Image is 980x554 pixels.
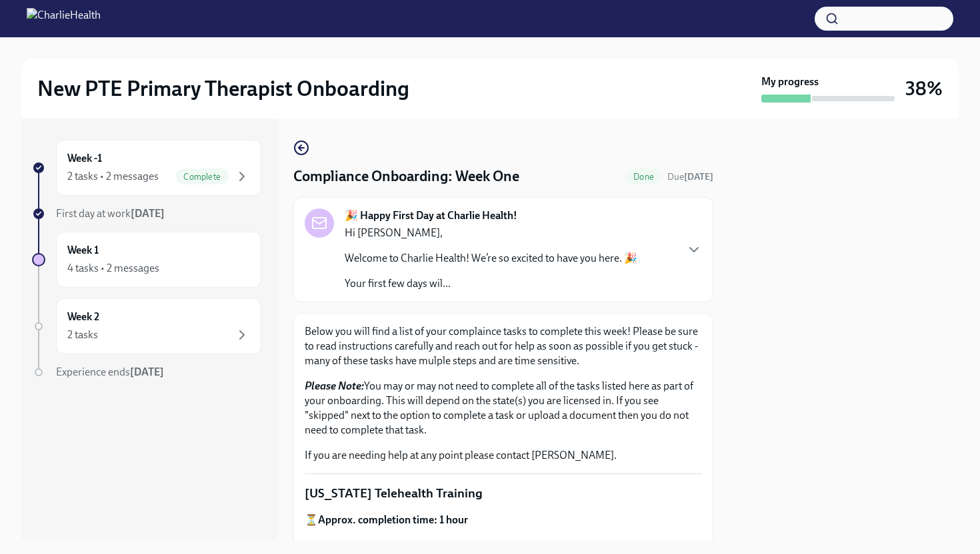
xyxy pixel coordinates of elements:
[175,172,229,182] span: Complete
[667,171,713,182] span: Due
[130,366,164,378] strong: [DATE]
[761,75,819,89] strong: My progress
[318,513,468,526] strong: Approx. completion time: 1 hour
[345,251,637,266] p: Welcome to Charlie Health! We’re so excited to have you here. 🎉
[305,324,702,368] p: Below you will find a list of your complaince tasks to complete this week! Please be sure to read...
[905,77,943,101] h3: 38%
[67,328,98,342] div: 2 tasks
[56,207,165,220] span: First day at work
[37,75,409,102] h2: New PTE Primary Therapist Onboarding
[32,140,261,196] a: Week -12 tasks • 2 messagesComplete
[305,513,702,527] p: ⏳
[67,151,102,166] h6: Week -1
[305,379,702,437] p: You may or may not need to complete all of the tasks listed here as part of your onboarding. This...
[67,261,159,276] div: 4 tasks • 2 messages
[345,208,517,223] strong: 🎉 Happy First Day at Charlie Health!
[305,448,702,463] p: If you are needing help at any point please contact [PERSON_NAME].
[32,232,261,288] a: Week 14 tasks • 2 messages
[625,172,662,182] span: Done
[131,207,165,220] strong: [DATE]
[305,485,702,502] p: [US_STATE] Telehealth Training
[345,276,637,291] p: Your first few days wil...
[684,171,713,182] strong: [DATE]
[67,243,99,258] h6: Week 1
[67,310,99,324] h6: Week 2
[32,206,261,221] a: First day at work[DATE]
[67,169,159,184] div: 2 tasks • 2 messages
[345,226,637,240] p: Hi [PERSON_NAME],
[293,166,519,186] h4: Compliance Onboarding: Week One
[32,298,261,354] a: Week 22 tasks
[56,366,164,378] span: Experience ends
[396,539,456,551] strong: Relias course
[667,170,713,183] span: September 7th, 2025 09:00
[305,380,364,392] strong: Please Note:
[27,8,101,29] img: CharlieHealth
